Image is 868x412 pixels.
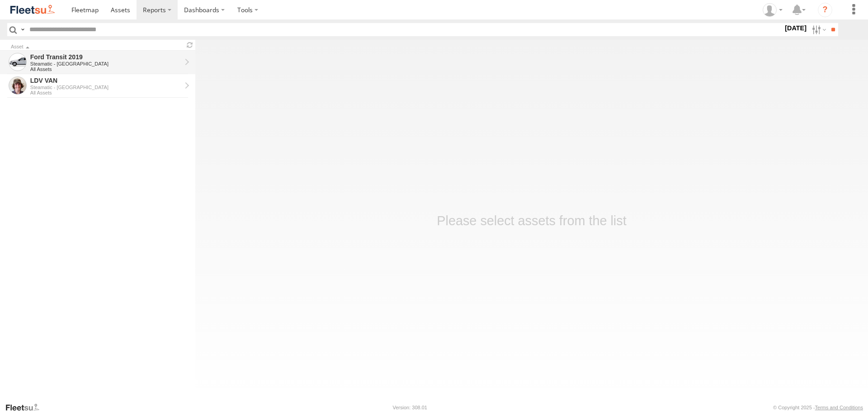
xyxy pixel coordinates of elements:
[184,41,195,49] span: Refresh
[11,45,181,49] div: Click to Sort
[5,403,47,412] a: Visit our Website
[30,66,181,72] div: All Assets
[818,3,832,17] i: ?
[30,85,181,90] div: Steamatic - [GEOGRAPHIC_DATA]
[30,61,181,66] div: Steamatic - [GEOGRAPHIC_DATA]
[773,405,863,410] div: © Copyright 2025 -
[9,4,56,16] img: fleetsu-logo-horizontal.svg
[30,76,181,85] div: LDV VAN - View Asset History
[815,405,863,410] a: Terms and Conditions
[759,3,786,17] div: Stephanie Renton
[30,53,181,61] div: Ford Transit 2019 - View Asset History
[783,23,808,33] label: [DATE]
[808,23,828,36] label: Search Filter Options
[19,23,26,36] label: Search Query
[393,405,427,410] div: Version: 308.01
[30,90,181,95] div: All Assets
